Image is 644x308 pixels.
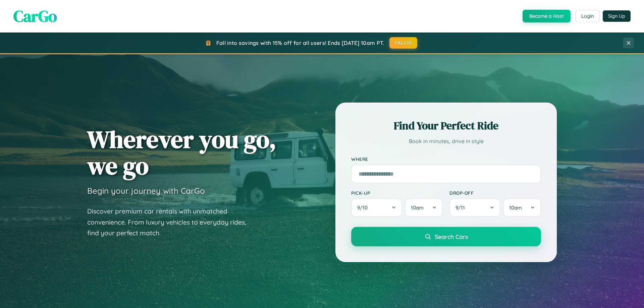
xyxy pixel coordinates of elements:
[351,136,541,146] p: Book in minutes, drive in style
[216,40,384,46] span: Fall into savings with 15% off for all users! Ends [DATE] 10am PT.
[13,5,57,27] span: CarGo
[503,198,541,217] button: 10am
[351,198,402,217] button: 9/10
[435,233,468,240] span: Search Cars
[455,204,468,211] span: 9 / 11
[405,198,443,217] button: 10am
[351,227,541,246] button: Search Cars
[87,186,205,196] h3: Begin your journey with CarGo
[449,190,541,196] label: Drop-off
[411,204,424,211] span: 10am
[389,37,418,49] button: FALL15
[357,204,371,211] span: 9 / 10
[523,10,571,22] button: Become a Host
[87,206,255,239] p: Discover premium car rentals with unmatched convenience. From luxury vehicles to everyday rides, ...
[603,10,631,22] button: Sign Up
[351,190,443,196] label: Pick-up
[87,126,276,179] h1: Wherever you go, we go
[576,10,599,22] button: Login
[509,204,522,211] span: 10am
[449,198,500,217] button: 9/11
[351,156,541,162] label: Where
[351,118,541,133] h2: Find Your Perfect Ride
